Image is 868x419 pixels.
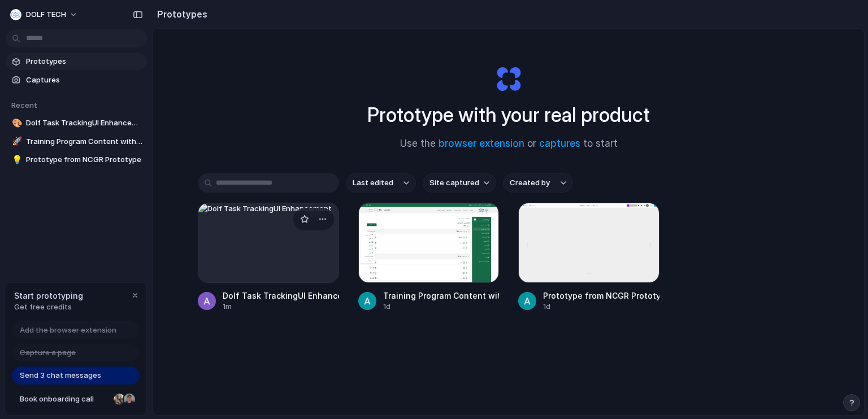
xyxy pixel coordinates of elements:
[6,6,84,24] button: DOLF TECH
[26,56,142,67] span: Prototypes
[12,390,140,408] a: Book onboarding call
[198,203,339,312] a: Dolf Task TrackingUI EnhancementDolf Task TrackingUI Enhancement1m
[10,117,21,129] button: 🎨
[10,136,21,147] button: 🚀
[26,75,142,86] span: Captures
[20,325,116,336] span: Add the browser extension
[14,290,83,302] span: Start prototyping
[423,173,496,193] button: Site captured
[6,53,147,70] a: Prototypes
[6,72,147,89] a: Captures
[20,370,101,381] span: Send 3 chat messages
[223,290,339,302] div: Dolf Task TrackingUI Enhancement
[353,177,393,189] span: Last edited
[12,117,20,130] div: 🎨
[20,394,109,405] span: Book onboarding call
[6,151,147,168] a: 💡Prototype from NCGR Prototype
[26,117,142,129] span: Dolf Task TrackingUI Enhancement
[383,290,500,302] div: Training Program Content with Scrum Integration
[346,173,416,193] button: Last edited
[539,138,580,149] a: captures
[439,138,524,149] a: browser extension
[543,290,659,302] div: Prototype from NCGR Prototype
[153,7,207,21] h2: Prototypes
[510,177,550,189] span: Created by
[12,135,20,148] div: 🚀
[26,9,66,20] span: DOLF TECH
[20,347,76,359] span: Capture a page
[11,101,37,110] span: Recent
[429,177,479,189] span: Site captured
[26,136,142,147] span: Training Program Content with Scrum Integration
[10,154,21,165] button: 💡
[6,115,147,132] a: 🎨Dolf Task TrackingUI Enhancement
[14,302,83,313] span: Get free credits
[358,203,500,312] a: Training Program Content with Scrum IntegrationTraining Program Content with Scrum Integration1d
[6,133,147,150] a: 🚀Training Program Content with Scrum Integration
[518,203,659,312] a: Prototype from NCGR PrototypePrototype from NCGR Prototype1d
[223,302,339,312] div: 1m
[503,173,573,193] button: Created by
[543,302,659,312] div: 1d
[383,302,500,312] div: 1d
[112,392,126,406] div: Nicole Kubica
[26,154,142,165] span: Prototype from NCGR Prototype
[367,100,650,130] h1: Prototype with your real product
[12,154,20,167] div: 💡
[400,137,618,151] span: Use the or to start
[123,392,136,406] div: Christian Iacullo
